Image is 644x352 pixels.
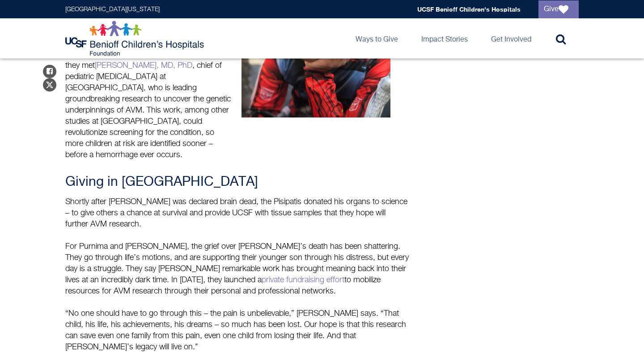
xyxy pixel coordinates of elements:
a: Give [538,0,579,18]
h3: Giving in [GEOGRAPHIC_DATA] [65,174,410,190]
p: In the wake of [PERSON_NAME]’s death, [PERSON_NAME] and [PERSON_NAME] learned more about AVMs – a... [65,4,233,161]
p: For Purnima and [PERSON_NAME], the grief over [PERSON_NAME]’s death has been shattering. They go ... [65,241,410,297]
p: Shortly after [PERSON_NAME] was declared brain dead, the Pisipatis donated his organs to science ... [65,197,410,230]
a: [PERSON_NAME], MD, PhD [95,62,192,70]
a: Ways to Give [348,18,405,59]
a: private fundraising effort [262,276,344,284]
img: Logo for UCSF Benioff Children's Hospitals Foundation [65,21,206,56]
a: Impact Stories [414,18,475,59]
a: [GEOGRAPHIC_DATA][US_STATE] [65,6,160,13]
a: Get Involved [484,18,538,59]
a: UCSF Benioff Children's Hospitals [417,5,521,13]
